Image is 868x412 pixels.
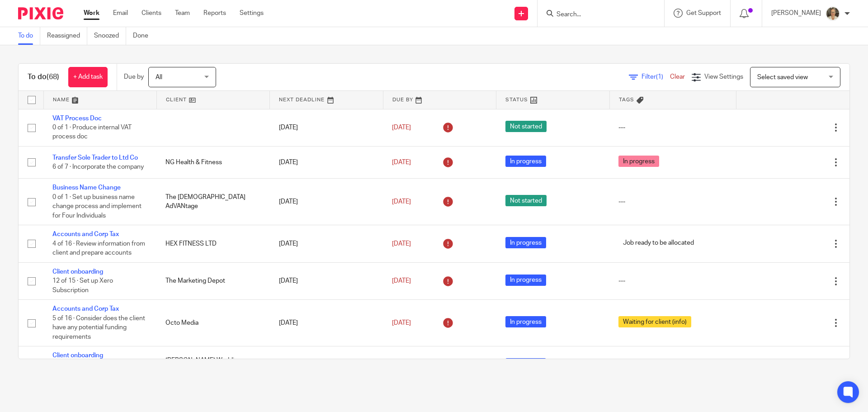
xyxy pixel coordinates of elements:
[52,241,145,256] span: 4 of 16 · Review information from client and prepare accounts
[505,316,546,327] span: In progress
[156,300,269,346] td: Octo Media
[156,262,269,299] td: The Marketing Depot
[392,124,411,131] span: [DATE]
[392,199,411,205] span: [DATE]
[771,9,821,18] p: [PERSON_NAME]
[757,74,808,81] span: Select saved view
[704,74,743,80] span: View Settings
[505,358,546,369] span: In progress
[203,9,226,18] a: Reports
[270,262,383,299] td: [DATE]
[52,315,145,340] span: 5 of 16 · Consider does the client have any potential funding requirements
[156,179,269,225] td: The [DEMOGRAPHIC_DATA] AdVANtage
[52,155,138,161] a: Transfer Sole Trader to Ltd Co
[52,269,103,275] a: Client onboarding
[686,10,721,16] span: Get Support
[505,275,546,286] span: In progress
[124,72,144,81] p: Due by
[47,27,87,45] a: Reassigned
[133,27,155,45] a: Done
[94,27,126,45] a: Snoozed
[142,9,161,18] a: Clients
[52,115,102,122] a: VAT Process Doc
[619,97,634,102] span: Tags
[156,74,162,81] span: All
[270,146,383,178] td: [DATE]
[52,352,103,359] a: Client onboarding
[28,72,59,82] h1: To do
[270,225,383,262] td: [DATE]
[505,237,546,248] span: In progress
[505,195,547,206] span: Not started
[240,9,264,18] a: Settings
[52,185,121,191] a: Business Name Change
[156,146,269,178] td: NG Health & Fitness
[47,73,59,81] span: (68)
[52,124,132,140] span: 0 of 1 · Produce internal VAT process doc
[270,109,383,146] td: [DATE]
[156,225,269,262] td: HEX FITNESS LTD
[270,346,383,384] td: [DATE]
[270,300,383,346] td: [DATE]
[18,27,40,45] a: To do
[392,241,411,247] span: [DATE]
[656,74,663,80] span: (1)
[618,123,727,132] div: ---
[392,159,411,166] span: [DATE]
[392,278,411,284] span: [DATE]
[113,9,128,18] a: Email
[618,237,698,248] span: Job ready to be allocated
[18,7,63,19] img: Pixie
[618,156,659,167] span: In progress
[270,179,383,225] td: [DATE]
[175,9,190,18] a: Team
[826,6,840,21] img: Pete%20with%20glasses.jpg
[618,316,691,327] span: Waiting for client (info)
[392,320,411,326] span: [DATE]
[618,197,727,206] div: ---
[52,306,119,312] a: Accounts and Corp Tax
[556,11,637,19] input: Search
[505,156,546,167] span: In progress
[52,164,144,170] span: 6 of 7 · Incorporate the company
[156,346,269,384] td: [PERSON_NAME] Weddings Limited
[84,9,99,18] a: Work
[505,121,547,132] span: Not started
[52,231,119,237] a: Accounts and Corp Tax
[52,278,113,294] span: 12 of 15 · Set up Xero Subscription
[642,74,670,80] span: Filter
[68,67,108,87] a: + Add task
[670,74,685,80] a: Clear
[618,276,727,285] div: ---
[52,194,142,219] span: 0 of 1 · Set up business name change process and implement for Four Individuals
